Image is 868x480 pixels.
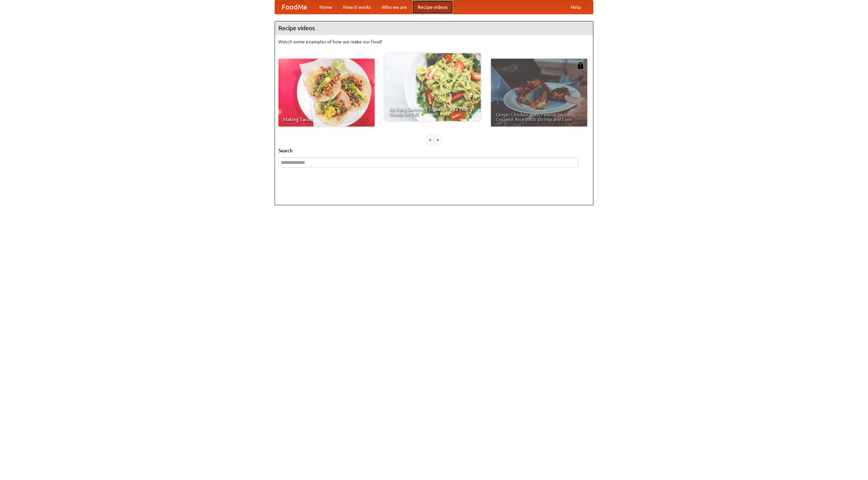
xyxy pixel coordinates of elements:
a: An Easy, Summery Tomato Pasta That's Ready for Fall [384,53,481,121]
h5: Search [278,147,590,154]
span: Making Tacos [283,117,370,122]
div: « [427,135,433,144]
a: Help [565,0,586,14]
p: Watch some examples of how we make our food! [278,38,590,45]
img: 483408.png [577,62,584,69]
a: Recipe videos [412,0,453,14]
a: FoodMe [275,0,314,14]
a: Making Tacos [278,59,375,127]
span: An Easy, Summery Tomato Pasta That's Ready for Fall [389,107,476,116]
a: How it works [338,0,376,14]
a: Who we are [376,0,412,14]
h4: Recipe videos [275,21,593,35]
div: » [435,135,441,144]
a: Home [314,0,338,14]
